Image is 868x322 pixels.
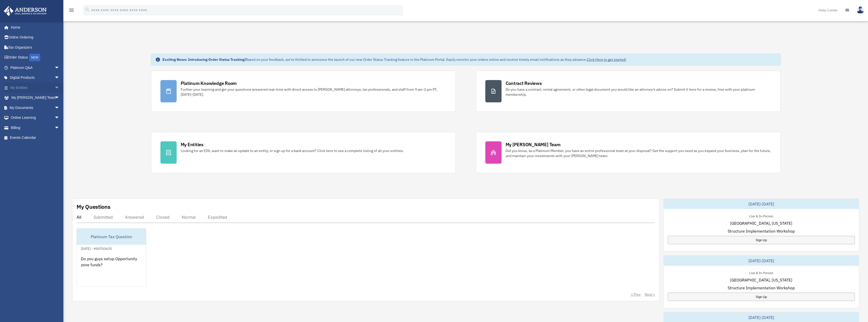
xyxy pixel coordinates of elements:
[4,22,65,32] a: Home
[77,229,146,245] div: Platinum Tax Question
[4,52,67,63] a: Order StatusNEW
[730,220,792,226] span: [GEOGRAPHIC_DATA], [US_STATE]
[730,277,792,283] span: [GEOGRAPHIC_DATA], [US_STATE]
[54,63,65,73] span: arrow_drop_down
[77,245,116,251] div: [DATE] - #00703635
[4,123,67,133] a: Billingarrow_drop_down
[476,71,781,112] a: Contract Reviews Do you have a contract, rental agreement, or other legal document you would like...
[182,215,196,220] div: Normal
[94,215,113,220] div: Submitted
[745,270,777,275] div: Live & In-Person
[125,215,144,220] div: Answered
[664,199,859,209] div: [DATE]-[DATE]
[68,9,75,13] a: menu
[4,83,67,93] a: My Entitiesarrow_drop_down
[506,87,771,97] div: Do you have a contract, rental agreement, or other legal document you would like an attorney's ad...
[2,6,48,16] img: Anderson Advisors Platinum Portal
[4,103,67,113] a: My Documentsarrow_drop_down
[587,57,626,62] a: Click Here to get started!
[4,63,67,73] a: Platinum Q&Aarrow_drop_down
[68,7,75,13] i: menu
[181,87,446,97] div: Further your learning and get your questions answered real-time with direct access to [PERSON_NAM...
[85,7,90,12] i: search
[54,83,65,93] span: arrow_drop_down
[728,228,795,234] span: Structure Implementation Workshop
[668,293,855,301] a: Sign Up
[54,93,65,103] span: arrow_drop_down
[54,103,65,113] span: arrow_drop_down
[4,32,67,43] a: Online Ordering
[54,113,65,123] span: arrow_drop_down
[208,215,227,220] div: Expedited
[54,73,65,83] span: arrow_drop_down
[664,256,859,266] div: [DATE]-[DATE]
[4,42,67,52] a: Tax Organizers
[77,215,81,220] div: All
[77,228,146,287] a: Platinum Tax Question[DATE] - #00703635Do you guys setup Opportunity zone funds?
[4,113,67,123] a: Online Learningarrow_drop_down
[156,215,170,220] div: Closed
[77,252,146,291] div: Do you guys setup Opportunity zone funds?
[162,57,626,62] div: Based on your feedback, we're thrilled to announce the launch of our new Order Status Tracking fe...
[506,80,542,86] div: Contract Reviews
[162,57,246,62] strong: Exciting News: Introducing Order Status Tracking!
[29,54,40,61] div: NEW
[77,203,110,211] div: My Questions
[745,213,777,218] div: Live & In-Person
[54,123,65,133] span: arrow_drop_down
[476,132,781,173] a: My [PERSON_NAME] Team Did you know, as a Platinum Member, you have an entire professional team at...
[728,285,795,291] span: Structure Implementation Workshop
[857,6,864,14] img: User Pic
[151,71,456,112] a: Platinum Knowledge Room Further your learning and get your questions answered real-time with dire...
[181,148,404,153] div: Looking for an EIN, want to make an update to an entity, or sign up for a bank account? Click her...
[181,80,237,86] div: Platinum Knowledge Room
[4,133,67,143] a: Events Calendar
[181,141,204,148] div: My Entities
[506,148,771,158] div: Did you know, as a Platinum Member, you have an entire professional team at your disposal? Get th...
[4,93,67,103] a: My [PERSON_NAME] Teamarrow_drop_down
[506,141,561,148] div: My [PERSON_NAME] Team
[151,132,456,173] a: My Entities Looking for an EIN, want to make an update to an entity, or sign up for a bank accoun...
[4,73,67,83] a: Digital Productsarrow_drop_down
[668,236,855,244] a: Sign Up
